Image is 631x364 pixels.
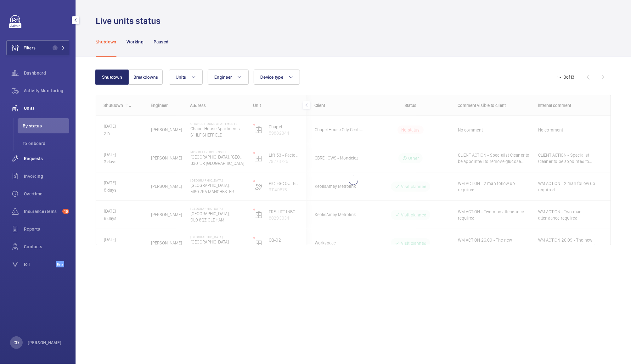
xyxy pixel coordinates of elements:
span: To onboard [23,140,69,147]
span: IoT [24,261,56,267]
p: CD [14,339,19,346]
button: Filters1 [6,40,69,55]
span: Invoicing [24,173,69,179]
button: Engineer [208,70,249,85]
span: 1 [53,45,58,50]
span: Contacts [24,244,69,250]
span: of [566,75,570,80]
button: Breakdowns [129,70,163,85]
p: Shutdown [96,39,116,45]
span: Dashboard [24,70,69,76]
p: Paused [154,39,168,45]
span: Beta [56,261,64,267]
span: Insurance items [24,208,60,215]
span: Requests [24,155,69,162]
span: Device type [260,75,283,80]
span: 1 - 13 13 [557,75,574,79]
span: Filters [24,45,36,51]
span: Units [176,75,186,80]
button: Device type [254,70,300,85]
button: Units [169,70,203,85]
span: Reports [24,226,69,232]
p: Working [127,39,144,45]
button: Shutdown [95,70,129,85]
span: Units [24,105,69,111]
span: By status [23,123,69,129]
span: 45 [62,209,69,214]
span: Overtime [24,191,69,197]
h1: Live units status [96,15,164,27]
span: Engineer [214,75,232,80]
p: [PERSON_NAME] [28,339,62,346]
span: Activity Monitoring [24,87,69,94]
